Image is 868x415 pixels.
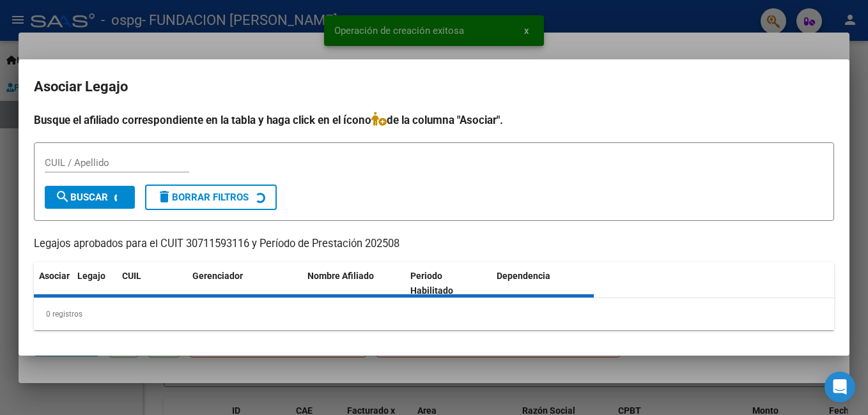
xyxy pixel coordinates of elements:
[187,262,302,305] datatable-header-cell: Gerenciador
[410,271,453,296] span: Periodo Habilitado
[145,185,277,210] button: Borrar Filtros
[825,372,855,402] div: Open Intercom Messenger
[34,75,834,99] h2: Asociar Legajo
[34,298,834,330] div: 0 registros
[55,189,70,204] mat-icon: search
[307,271,374,281] span: Nombre Afiliado
[72,262,117,305] datatable-header-cell: Legajo
[117,262,187,305] datatable-header-cell: CUIL
[34,112,834,128] h4: Busque el afiliado correspondiente en la tabla y haga click en el ícono de la columna "Asociar".
[122,271,141,281] span: CUIL
[492,262,594,305] datatable-header-cell: Dependencia
[157,192,249,203] span: Borrar Filtros
[55,192,108,203] span: Buscar
[157,189,172,204] mat-icon: delete
[34,236,834,252] p: Legajos aprobados para el CUIT 30711593116 y Período de Prestación 202508
[192,271,243,281] span: Gerenciador
[497,271,550,281] span: Dependencia
[34,262,72,305] datatable-header-cell: Asociar
[405,262,492,305] datatable-header-cell: Periodo Habilitado
[39,271,70,281] span: Asociar
[45,186,135,209] button: Buscar
[77,271,105,281] span: Legajo
[302,262,405,305] datatable-header-cell: Nombre Afiliado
